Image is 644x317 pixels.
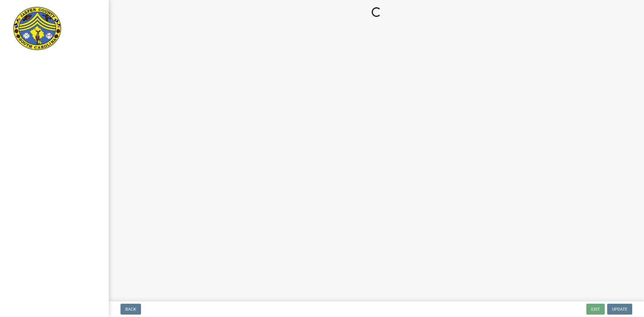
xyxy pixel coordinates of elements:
button: Exit [586,304,605,315]
img: Jasper County, South Carolina [12,6,62,52]
span: Update [612,307,627,312]
button: Update [607,304,632,315]
button: Back [120,304,141,315]
span: Back [125,307,136,312]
